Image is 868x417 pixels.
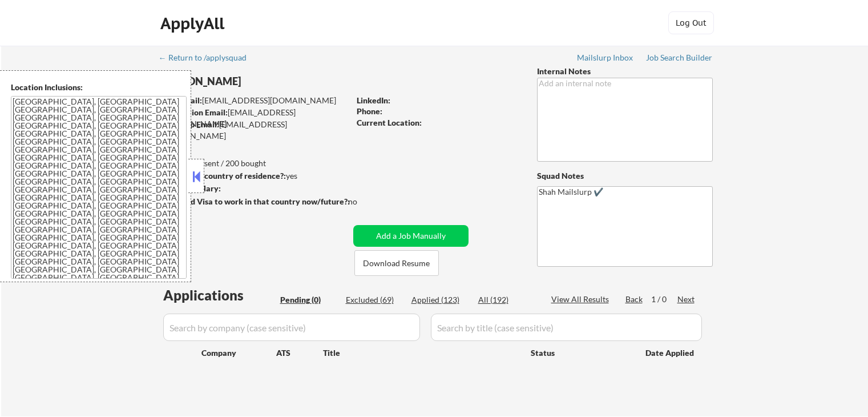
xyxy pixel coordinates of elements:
[677,294,696,305] div: Next
[159,54,257,62] div: ← Return to /applysquad
[160,197,350,206] strong: Will need Visa to work in that country now/future?:
[537,66,713,77] div: Internal Notes
[163,288,276,302] div: Applications
[348,196,381,207] div: no
[537,170,713,182] div: Squad Notes
[646,54,713,62] div: Job Search Builder
[160,14,228,33] div: ApplyAll
[531,342,629,363] div: Status
[645,347,696,359] div: Date Applied
[160,95,349,106] div: [EMAIL_ADDRESS][DOMAIN_NAME]
[276,347,323,359] div: ATS
[160,107,349,129] div: [EMAIL_ADDRESS][DOMAIN_NAME]
[625,294,644,305] div: Back
[159,170,346,182] div: yes
[354,250,439,276] button: Download Resume
[323,347,520,359] div: Title
[160,74,394,89] div: [PERSON_NAME]
[668,11,714,34] button: Log Out
[651,294,677,305] div: 1 / 0
[431,314,702,341] input: Search by title (case sensitive)
[280,294,337,306] div: Pending (0)
[346,294,403,306] div: Excluded (69)
[646,53,713,65] a: Job Search Builder
[159,158,349,169] div: 123 sent / 200 bought
[577,54,634,62] div: Mailslurp Inbox
[551,294,612,305] div: View All Results
[159,53,257,65] a: ← Return to /applysquad
[160,119,349,141] div: [EMAIL_ADDRESS][DOMAIN_NAME]
[201,347,276,359] div: Company
[11,82,187,93] div: Location Inclusions:
[353,225,469,247] button: Add a Job Manually
[411,294,469,306] div: Applied (123)
[357,95,390,105] strong: LinkedIn:
[577,53,634,65] a: Mailslurp Inbox
[163,314,420,341] input: Search by company (case sensitive)
[357,106,382,116] strong: Phone:
[159,171,286,181] strong: Can work in country of residence?:
[357,118,422,127] strong: Current Location:
[478,294,535,306] div: All (192)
